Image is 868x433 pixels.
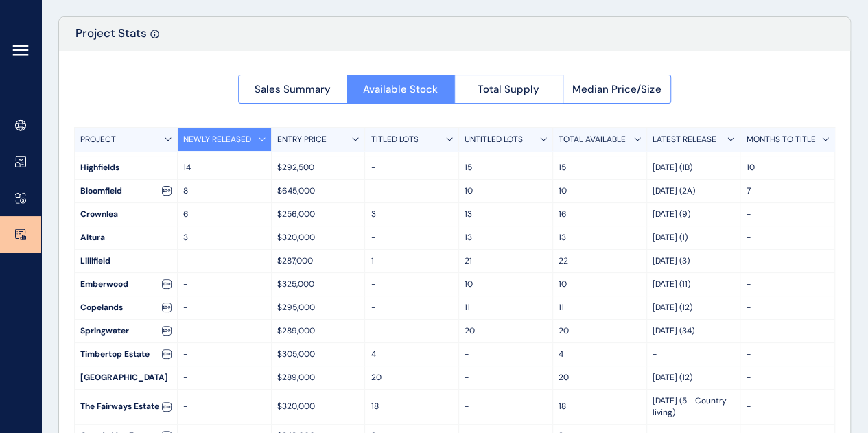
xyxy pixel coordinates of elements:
[371,279,453,290] p: -
[371,372,453,384] p: 20
[75,156,177,179] div: Highfields
[277,302,360,314] p: $295,000
[465,255,547,267] p: 21
[183,162,266,174] p: 14
[746,349,829,360] p: -
[465,302,547,314] p: 11
[371,349,453,360] p: 4
[465,279,547,290] p: 10
[559,325,641,337] p: 20
[363,82,438,96] span: Available Stock
[465,162,547,174] p: 15
[559,302,641,314] p: 11
[277,232,360,244] p: $320,000
[572,82,661,96] span: Median Price/Size
[75,250,177,272] div: Lillifield
[559,279,641,290] p: 10
[653,372,735,384] p: [DATE] (12)
[371,162,453,174] p: -
[183,401,266,412] p: -
[746,162,829,174] p: 10
[75,273,177,296] div: Emberwood
[653,395,735,419] p: [DATE] (5 - Country living)
[277,255,360,267] p: $287,000
[183,372,266,384] p: -
[653,232,735,244] p: [DATE] (1)
[277,401,360,412] p: $320,000
[653,255,735,267] p: [DATE] (3)
[559,401,641,412] p: 18
[371,255,453,267] p: 1
[746,372,829,384] p: -
[454,75,563,104] button: Total Supply
[80,134,116,145] p: PROJECT
[183,232,266,244] p: 3
[371,185,453,197] p: -
[371,134,418,145] p: TITLED LOTS
[559,185,641,197] p: 10
[277,209,360,220] p: $256,000
[559,134,626,145] p: TOTAL AVAILABLE
[371,401,453,412] p: 18
[347,75,455,104] button: Available Stock
[465,232,547,244] p: 13
[75,366,177,389] div: [GEOGRAPHIC_DATA]
[371,325,453,337] p: -
[746,134,815,145] p: MONTHS TO TITLE
[75,296,177,319] div: Copelands
[465,401,547,412] p: -
[183,209,266,220] p: 6
[277,325,360,337] p: $289,000
[746,302,829,314] p: -
[653,279,735,290] p: [DATE] (11)
[465,349,547,360] p: -
[746,232,829,244] p: -
[465,185,547,197] p: 10
[183,302,266,314] p: -
[183,255,266,267] p: -
[465,209,547,220] p: 13
[559,372,641,384] p: 20
[653,185,735,197] p: [DATE] (2A)
[277,162,360,174] p: $292,500
[559,255,641,267] p: 22
[746,185,829,197] p: 7
[75,343,177,366] div: Timbertop Estate
[653,349,735,360] p: -
[238,75,347,104] button: Sales Summary
[277,185,360,197] p: $645,000
[559,349,641,360] p: 4
[465,325,547,337] p: 20
[277,372,360,384] p: $289,000
[478,82,539,96] span: Total Supply
[75,203,177,226] div: Crownlea
[277,349,360,360] p: $305,000
[75,25,147,51] p: Project Stats
[746,255,829,267] p: -
[183,279,266,290] p: -
[746,209,829,220] p: -
[75,395,177,418] div: The Fairways Estate
[75,320,177,342] div: Springwater
[563,75,672,104] button: Median Price/Size
[653,162,735,174] p: [DATE] (1B)
[653,325,735,337] p: [DATE] (34)
[75,226,177,249] div: Altura
[371,302,453,314] p: -
[653,209,735,220] p: [DATE] (9)
[746,325,829,337] p: -
[75,180,177,202] div: Bloomfield
[277,134,327,145] p: ENTRY PRICE
[465,134,523,145] p: UNTITLED LOTS
[371,209,453,220] p: 3
[559,209,641,220] p: 16
[183,185,266,197] p: 8
[255,82,331,96] span: Sales Summary
[653,134,716,145] p: LATEST RELEASE
[183,325,266,337] p: -
[559,232,641,244] p: 13
[183,134,251,145] p: NEWLY RELEASED
[653,302,735,314] p: [DATE] (12)
[746,401,829,412] p: -
[746,279,829,290] p: -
